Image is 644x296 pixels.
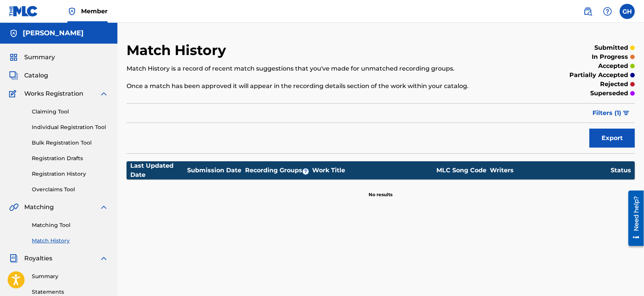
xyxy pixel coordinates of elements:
a: Public Search [580,4,596,19]
p: Match History is a record of recent match suggestions that you've made for unmatched recording gr... [127,64,518,73]
h2: Match History [127,42,230,59]
span: Member [81,7,108,16]
a: Overclaims Tool [32,186,108,194]
img: expand [99,254,108,263]
a: Individual Registration Tool [32,123,108,131]
p: Once a match has been approved it will appear in the recording details section of the work within... [127,82,518,91]
img: filter [623,111,630,115]
div: MLC Song Code [433,166,490,175]
span: Summary [24,53,55,62]
img: Matching [9,203,19,212]
a: Summary [32,272,108,280]
p: superseded [590,89,628,98]
div: Help [600,4,615,19]
div: Recording Groups [244,166,312,175]
img: Accounts [9,29,18,38]
a: CatalogCatalog [9,71,48,80]
img: expand [99,89,108,98]
img: Works Registration [9,89,19,98]
img: help [603,7,612,16]
div: Last Updated Date [130,161,187,179]
span: Catalog [24,71,48,80]
img: Top Rightsholder [67,7,77,16]
div: Work Title [312,166,433,175]
a: SummarySummary [9,53,55,62]
button: Filters (1) [588,104,635,123]
div: Status [611,166,631,175]
p: partially accepted [569,71,628,80]
span: Matching [24,203,54,212]
img: Royalties [9,254,18,263]
img: Catalog [9,71,18,80]
p: submitted [594,43,628,52]
span: Filters ( 1 ) [592,109,621,118]
a: Claiming Tool [32,108,108,116]
img: expand [99,203,108,212]
div: Submission Date [187,166,244,175]
iframe: Resource Center [623,188,644,249]
p: accepted [598,61,628,71]
span: ? [303,168,309,175]
div: Writers [490,166,611,175]
button: Export [589,129,635,148]
img: search [583,7,592,16]
a: Statements [32,288,108,296]
div: User Menu [620,4,635,19]
a: Registration History [32,170,108,178]
p: rejected [600,80,628,89]
span: Royalties [24,254,52,263]
img: MLC Logo [9,6,38,17]
a: Registration Drafts [32,154,108,162]
img: Summary [9,53,18,62]
p: No results [369,182,393,198]
p: in progress [592,52,628,61]
a: Matching Tool [32,221,108,229]
a: Match History [32,237,108,245]
span: Works Registration [24,89,83,98]
a: Bulk Registration Tool [32,139,108,147]
h5: Gary Harrison [23,29,84,38]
